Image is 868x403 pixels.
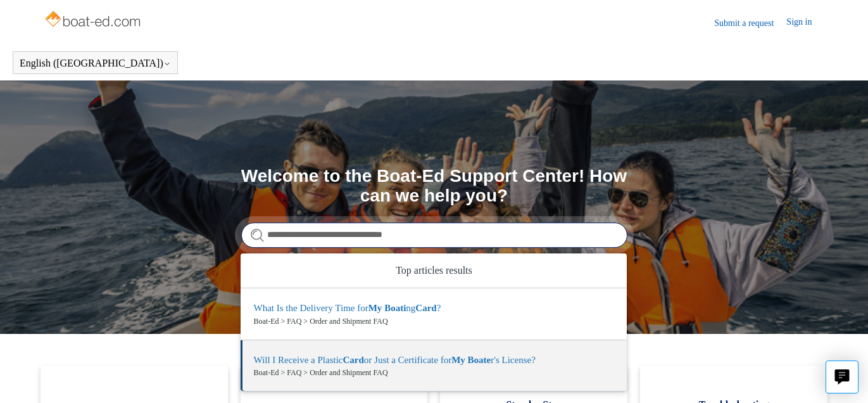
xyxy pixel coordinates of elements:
a: Sign in [786,15,824,30]
h1: Welcome to the Boat-Ed Support Center! How can we help you? [241,167,627,206]
em: Card [415,303,436,313]
zd-autocomplete-breadcrumbs-multibrand: Boat-Ed > FAQ > Order and Shipment FAQ [253,367,614,378]
img: Boat-Ed Help Center home page [44,8,144,33]
zd-autocomplete-breadcrumbs-multibrand: Boat-Ed > FAQ > Order and Shipment FAQ [253,316,614,327]
em: My [451,355,465,365]
em: Boati [384,303,406,313]
a: Submit a request [714,16,786,30]
zd-autocomplete-title-multibrand: Suggested result 1 What Is the Delivery Time for My Boating Card? [253,303,441,316]
input: Search [241,222,627,248]
button: Live chat [826,361,859,393]
zd-autocomplete-title-multibrand: Suggested result 2 Will I Receive a Plastic Card or Just a Certificate for My Boater's License? [253,355,535,368]
em: My [368,303,382,313]
button: English ([GEOGRAPHIC_DATA]) [20,58,171,69]
em: Boate [468,355,491,365]
em: Card [343,355,364,365]
zd-autocomplete-header: Top articles results [241,253,627,288]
